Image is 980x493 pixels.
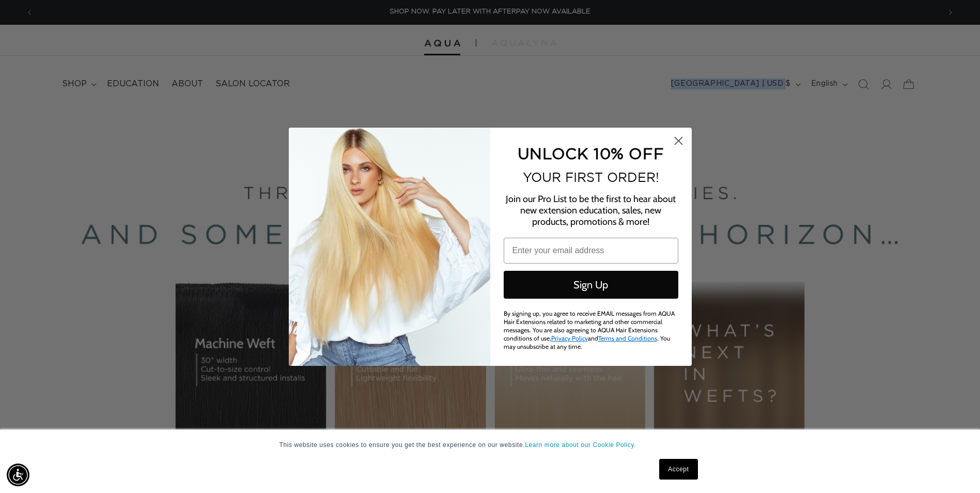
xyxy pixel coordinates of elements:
[518,145,664,162] span: UNLOCK 10% OFF
[279,440,701,450] p: This website uses cookies to ensure you get the best experience on our website.
[504,271,678,299] button: Sign Up
[7,464,29,486] div: Accessibility Menu
[551,334,588,342] a: Privacy Policy
[598,334,657,342] a: Terms and Conditions
[504,238,678,264] input: Enter your email address
[659,459,697,480] a: Accept
[523,170,659,184] span: YOUR FIRST ORDER!
[506,193,676,227] span: Join our Pro List to be the first to hear about new extension education, sales, new products, pro...
[504,310,675,350] span: By signing up, you agree to receive EMAIL messages from AQUA Hair Extensions related to marketing...
[670,132,688,150] button: Close dialog
[525,441,636,449] a: Learn more about our Cookie Policy.
[289,128,490,366] img: daab8b0d-f573-4e8c-a4d0-05ad8d765127.png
